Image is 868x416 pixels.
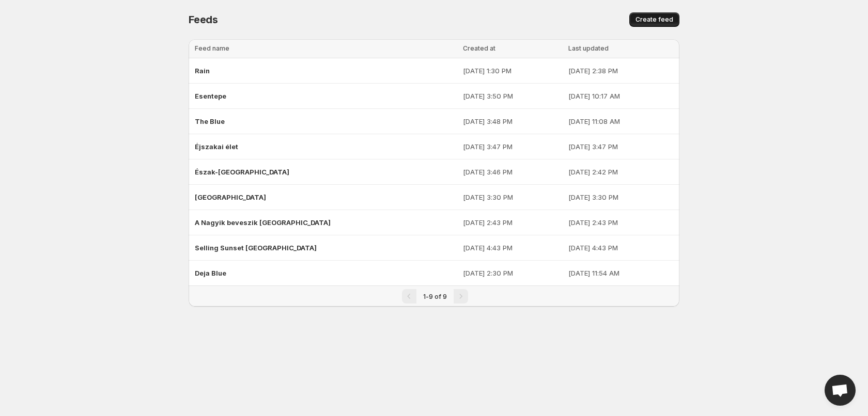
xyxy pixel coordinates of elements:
span: Észak-[GEOGRAPHIC_DATA] [195,168,289,176]
p: [DATE] 2:30 PM [463,268,562,278]
span: Deja Blue [195,269,226,277]
span: Feed name [195,44,229,52]
p: [DATE] 3:48 PM [463,116,562,126]
span: Feeds [189,13,218,26]
span: Esentepe [195,92,226,100]
span: Rain [195,67,210,75]
span: Selling Sunset [GEOGRAPHIC_DATA] [195,244,317,252]
p: [DATE] 3:47 PM [568,141,673,152]
p: [DATE] 3:30 PM [463,192,562,202]
p: [DATE] 4:43 PM [463,243,562,253]
p: [DATE] 11:54 AM [568,268,673,278]
span: The Blue [195,117,225,125]
nav: Pagination [189,285,679,307]
p: [DATE] 2:43 PM [568,217,673,228]
p: [DATE] 10:17 AM [568,91,673,101]
div: Open chat [825,375,856,406]
span: Last updated [568,44,609,52]
span: [GEOGRAPHIC_DATA] [195,193,266,201]
p: [DATE] 3:50 PM [463,91,562,101]
p: [DATE] 3:30 PM [568,192,673,202]
p: [DATE] 11:08 AM [568,116,673,126]
span: 1-9 of 9 [423,293,447,300]
span: Create feed [636,15,673,24]
span: Éjszakai élet [195,142,238,151]
p: [DATE] 2:43 PM [463,217,562,228]
button: Create feed [629,12,679,27]
p: [DATE] 4:43 PM [568,243,673,253]
p: [DATE] 1:30 PM [463,66,562,76]
p: [DATE] 2:42 PM [568,167,673,177]
p: [DATE] 3:46 PM [463,167,562,177]
p: [DATE] 2:38 PM [568,66,673,76]
span: Created at [463,44,495,52]
p: [DATE] 3:47 PM [463,141,562,152]
span: A Nagyik beveszik [GEOGRAPHIC_DATA] [195,218,331,227]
